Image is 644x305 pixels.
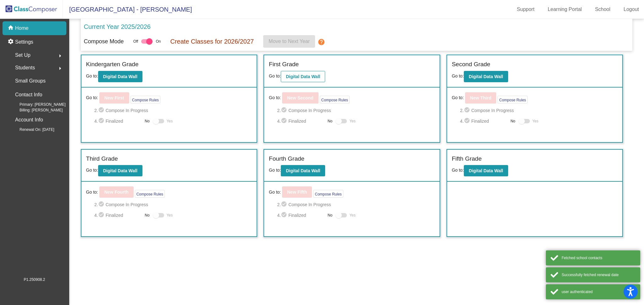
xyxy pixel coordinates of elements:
b: New First [104,95,124,100]
button: New Second [282,92,318,104]
span: 4. Finalized [277,117,324,125]
span: Go to: [86,73,98,78]
span: Yes [349,117,356,125]
label: First Grade [269,60,299,69]
span: Set Up [15,51,31,60]
p: Compose Mode [84,37,124,46]
button: Compose Rules [497,96,527,104]
b: New Third [470,95,491,100]
mat-icon: settings [8,38,15,46]
button: Digital Data Wall [281,165,325,176]
span: Yes [349,211,356,219]
mat-icon: check_circle [98,211,106,219]
span: Billing: [PERSON_NAME] [9,107,63,113]
button: Digital Data Wall [98,165,142,176]
mat-icon: check_circle [98,107,106,114]
b: Digital Data Wall [103,74,137,79]
mat-icon: check_circle [281,107,288,114]
button: Digital Data Wall [98,71,142,82]
b: Digital Data Wall [469,74,503,79]
span: No [328,118,332,124]
button: Digital Data Wall [464,71,508,82]
span: 2. Compose In Progress [94,201,252,208]
span: 4. Finalized [277,211,324,219]
span: Primary: [PERSON_NAME] [9,102,66,107]
span: Go to: [452,94,464,101]
b: New Second [287,95,313,100]
span: Students [15,63,35,72]
label: Fourth Grade [269,154,304,163]
span: Go to: [269,189,281,195]
span: 2. Compose In Progress [277,107,435,114]
mat-icon: check_circle [98,201,106,208]
span: Go to: [269,94,281,101]
button: Compose Rules [313,190,343,198]
span: No [145,212,149,218]
span: 4. Finalized [460,117,507,125]
p: Account Info [15,115,43,124]
mat-icon: check_circle [281,201,288,208]
span: Go to: [86,94,98,101]
mat-icon: check_circle [464,117,471,125]
a: School [590,4,615,14]
span: Yes [167,211,173,219]
b: New Fourth [104,190,129,195]
p: Current Year 2025/2026 [84,22,151,31]
div: Fetched school contacts [562,255,636,261]
button: Compose Rules [320,96,350,104]
b: Digital Data Wall [103,168,137,173]
span: 2. Compose In Progress [277,201,435,208]
span: Move to Next Year [269,39,310,44]
button: Compose Rules [135,190,165,198]
span: Yes [532,117,539,125]
p: Small Groups [15,77,46,85]
button: New Fifth [282,186,312,198]
p: Settings [15,38,33,46]
mat-icon: arrow_right [56,52,64,60]
mat-icon: check_circle [281,117,288,125]
mat-icon: check_circle [281,211,288,219]
label: Third Grade [86,154,118,163]
span: Renewal On: [DATE] [9,127,54,132]
span: 4. Finalized [94,117,142,125]
span: Go to: [86,168,98,173]
span: Yes [167,117,173,125]
span: Go to: [452,168,464,173]
button: New Third [465,92,497,104]
mat-icon: home [8,24,15,32]
span: [GEOGRAPHIC_DATA] - [PERSON_NAME] [63,4,192,14]
button: Digital Data Wall [281,71,325,82]
mat-icon: check_circle [98,117,106,125]
a: Learning Portal [543,4,587,14]
mat-icon: arrow_right [56,65,64,72]
p: Contact Info [15,90,42,99]
button: Compose Rules [130,96,160,104]
span: 2. Compose In Progress [94,107,252,114]
label: Kindergarten Grade [86,60,139,69]
button: Move to Next Year [263,35,315,48]
b: New Fifth [287,190,307,195]
div: user authenticated [562,289,636,295]
span: 4. Finalized [94,211,142,219]
span: Go to: [86,189,98,195]
button: Digital Data Wall [464,165,508,176]
button: New Fourth [99,186,134,198]
p: Create Classes for 2026/2027 [170,37,254,46]
p: Home [15,24,29,32]
div: Successfully fetched renewal date [562,272,636,278]
span: No [328,212,332,218]
span: No [510,118,515,124]
span: Off [133,39,138,44]
span: Go to: [269,168,281,173]
label: Fifth Grade [452,154,482,163]
button: New First [99,92,129,104]
b: Digital Data Wall [469,168,503,173]
label: Second Grade [452,60,491,69]
span: Go to: [452,73,464,78]
a: Logout [619,4,644,14]
span: 2. Compose In Progress [460,107,618,114]
span: Go to: [269,73,281,78]
b: Digital Data Wall [286,168,320,173]
mat-icon: help [318,38,325,46]
span: On [156,39,161,44]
